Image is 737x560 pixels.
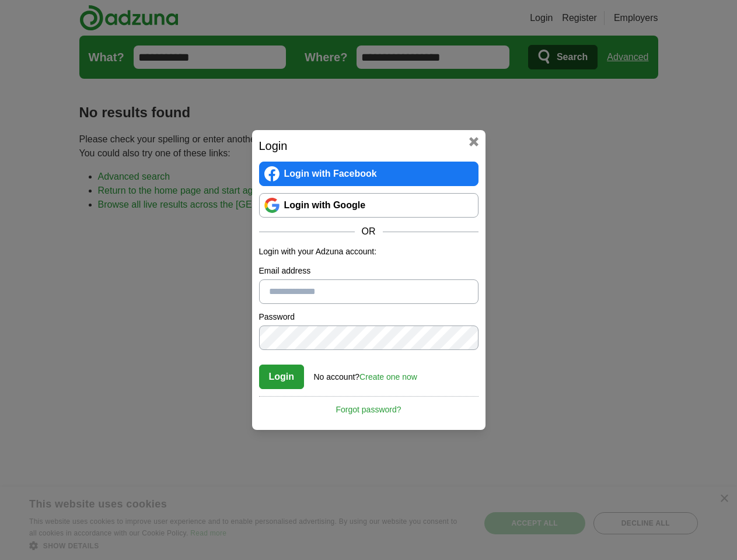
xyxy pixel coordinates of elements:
[259,311,478,323] label: Password
[259,396,478,416] a: Forgot password?
[314,364,417,383] div: No account?
[259,246,478,258] p: Login with your Adzuna account:
[359,372,417,381] a: Create one now
[259,162,478,186] a: Login with Facebook
[259,265,478,277] label: Email address
[355,225,383,239] span: OR
[259,365,305,389] button: Login
[259,193,478,218] a: Login with Google
[259,137,478,155] h2: Login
